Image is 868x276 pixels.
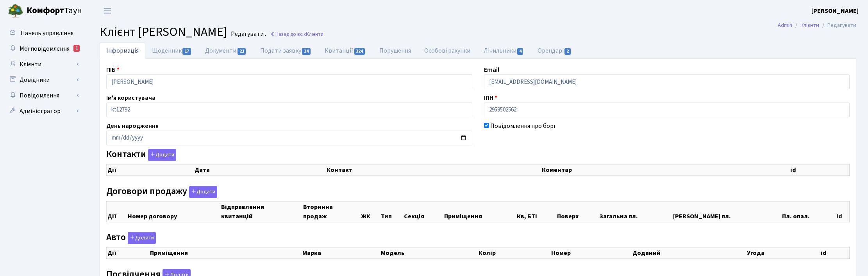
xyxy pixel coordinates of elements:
span: Клієнт [PERSON_NAME] [100,23,227,41]
label: ПІБ [106,65,120,74]
th: Коментар [541,165,790,176]
th: Загальна пл. [599,201,672,222]
th: Модель [380,248,478,259]
a: Орендарі [531,42,578,59]
a: Інформація [100,42,145,59]
th: Доданий [632,248,746,259]
label: ІПН [484,93,497,103]
th: Пл. опал. [781,201,835,222]
th: id [789,165,849,176]
th: Дії [107,165,194,176]
label: Авто [106,232,156,244]
span: 17 [182,48,191,55]
button: Авто [128,232,156,244]
a: Подати заявку [254,42,318,59]
th: id [820,248,849,259]
th: Контакт [326,165,541,176]
th: id [836,201,850,222]
th: Поверх [556,201,599,222]
b: [PERSON_NAME] [811,7,859,15]
th: Номер договору [127,201,220,222]
a: Клієнти [4,57,82,72]
a: Додати [187,184,217,198]
a: Додати [126,231,156,244]
a: Мої повідомлення1 [4,41,82,57]
label: Договори продажу [106,186,217,198]
th: Вторинна продаж [302,201,360,222]
a: Квитанції [318,42,372,59]
a: Повідомлення [4,88,82,103]
a: Довідники [4,72,82,88]
th: Тип [380,201,403,222]
nav: breadcrumb [766,17,868,34]
label: Email [484,65,499,74]
th: Угода [746,248,820,259]
button: Переключити навігацію [98,4,117,17]
a: Порушення [373,42,418,59]
span: Панель управління [21,29,73,37]
span: Мої повідомлення [20,44,70,53]
a: Клієнти [800,21,819,29]
th: Кв, БТІ [516,201,556,222]
th: Відправлення квитанцій [220,201,302,222]
th: Секція [403,201,443,222]
a: Особові рахунки [418,42,477,59]
label: Контакти [106,149,176,161]
a: Admin [778,21,792,29]
th: Дії [107,248,150,259]
label: Повідомлення про борг [490,121,556,131]
span: 21 [238,48,246,55]
button: Договори продажу [189,186,217,198]
b: Комфорт [27,4,64,17]
span: Клієнти [306,30,323,38]
th: Приміщення [443,201,516,222]
th: Номер [550,248,632,259]
button: Контакти [148,149,176,161]
span: 324 [354,48,365,55]
small: Редагувати . [229,30,266,38]
span: 34 [302,48,311,55]
img: logo.png [8,3,23,19]
a: Адміністратор [4,103,82,119]
th: Приміщення [149,248,302,259]
a: Лічильники [477,42,531,59]
a: Додати [146,148,176,161]
th: ЖК [360,201,380,222]
th: Дата [194,165,326,176]
span: Таун [27,4,82,18]
a: Документи [198,42,253,59]
th: Дії [107,201,127,222]
a: Панель управління [4,25,82,41]
a: Щоденник [145,42,198,59]
span: 4 [517,48,523,55]
th: Марка [302,248,380,259]
a: [PERSON_NAME] [811,6,859,16]
th: Колір [478,248,550,259]
label: День народження [106,121,159,131]
th: [PERSON_NAME] пл. [672,201,782,222]
a: Назад до всіхКлієнти [270,30,323,38]
li: Редагувати [819,21,856,30]
label: Ім'я користувача [106,93,155,103]
div: 1 [73,45,80,52]
span: 2 [564,48,571,55]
